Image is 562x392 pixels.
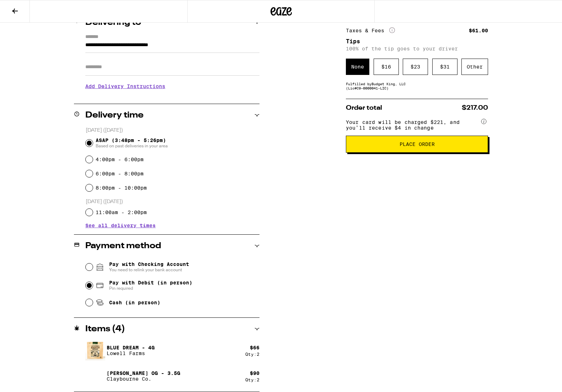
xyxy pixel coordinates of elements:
[461,59,488,75] div: Other
[107,345,155,350] p: Blue Dream - 4g
[107,370,180,376] p: [PERSON_NAME] OG - 3.5g
[109,261,189,273] span: Pay with Checking Account
[107,350,155,356] p: Lowell Farms
[107,376,180,382] p: Claybourne Co.
[85,78,259,94] h3: Add Delivery Instructions
[462,105,488,111] span: $217.00
[250,370,259,376] div: $ 90
[245,352,259,356] div: Qty: 2
[346,59,369,75] div: None
[403,59,428,75] div: $ 23
[245,377,259,382] div: Qty: 2
[96,171,144,176] label: 6:00pm - 8:00pm
[109,280,192,285] span: Pay with Debit (in person)
[96,137,168,149] span: ASAP (3:48pm - 5:26pm)
[469,28,488,33] div: $61.00
[109,285,192,291] span: Pin required
[96,185,147,191] label: 8:00pm - 10:00pm
[85,325,125,333] h2: Items ( 4 )
[346,27,395,34] div: Taxes & Fees
[109,267,189,273] span: You need to relink your bank account
[250,345,259,350] div: $ 66
[96,157,144,162] label: 4:00pm - 6:00pm
[85,223,156,228] button: See all delivery times
[4,5,51,11] span: Hi. Need any help?
[85,18,141,27] h2: Delivering to
[346,105,382,111] span: Order total
[86,198,259,205] p: [DATE] ([DATE])
[374,59,399,75] div: $ 16
[85,94,259,100] p: We'll contact you at [PHONE_NUMBER] when we arrive
[346,136,488,153] button: Place Order
[400,142,435,147] span: Place Order
[346,39,488,44] h5: Tips
[109,300,160,305] span: Cash (in person)
[346,82,488,90] div: Fulfilled by Budget King, LLC (Lic# C9-0000041-LIC )
[85,242,161,250] h2: Payment method
[96,143,168,149] span: Based on past deliveries in your area
[86,127,259,134] p: [DATE] ([DATE])
[85,366,105,386] img: King Louis OG - 3.5g
[85,341,105,360] img: Blue Dream - 4g
[85,111,144,120] h2: Delivery time
[432,59,457,75] div: $ 31
[96,209,147,215] label: 11:00am - 2:00pm
[346,117,480,131] span: Your card will be charged $221, and you’ll receive $4 in change
[346,46,488,51] p: 100% of the tip goes to your driver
